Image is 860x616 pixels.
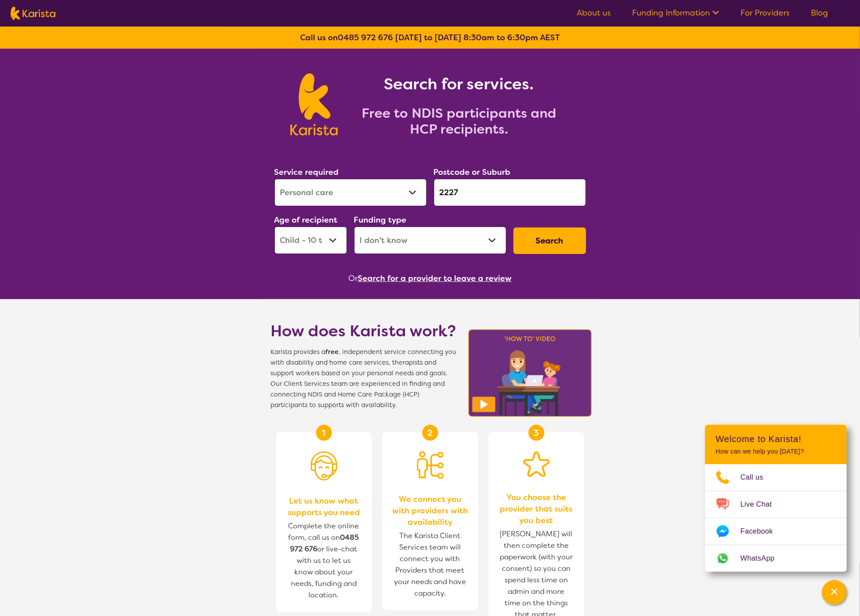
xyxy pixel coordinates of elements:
a: Funding Information [632,8,719,18]
div: 3 [528,425,544,441]
p: How can we help you [DATE]? [716,448,836,455]
div: 1 [316,425,332,441]
a: 0485 972 676 [338,32,393,43]
a: Blog [811,8,828,18]
span: Live Chat [740,498,783,511]
label: Postcode or Suburb [434,167,511,177]
span: Facebook [740,525,783,538]
span: Karista provides a , independent service connecting you with disability and home care services, t... [271,347,457,411]
button: Search [513,227,586,254]
img: Star icon [523,451,550,477]
h1: Search for services. [348,73,570,95]
label: Funding type [354,215,407,225]
div: Channel Menu [705,425,847,572]
span: We connect you with providers with availability [391,493,469,528]
span: Or [348,272,358,285]
button: Channel Menu [822,580,847,605]
h2: Welcome to Karista! [716,434,836,444]
img: Karista video [466,327,595,420]
b: Call us on [DATE] to [DATE] 8:30am to 6:30pm AEST [300,32,560,43]
input: Type [434,179,586,206]
label: Age of recipient [274,215,338,225]
a: For Providers [740,8,790,18]
a: About us [577,8,611,18]
span: Call us [740,471,774,484]
img: Karista logo [290,73,338,135]
span: WhatsApp [740,552,785,565]
span: Let us know what supports you need [285,495,363,518]
img: Person with headset icon [311,451,337,481]
ul: Choose channel [705,464,847,572]
b: free [326,348,339,356]
img: Person being matched to services icon [417,451,443,479]
label: Service required [274,167,339,177]
button: Search for a provider to leave a review [358,272,512,285]
h2: Free to NDIS participants and HCP recipients. [348,105,570,137]
img: Karista logo [11,7,55,20]
span: You choose the provider that suits you best [497,492,575,526]
h1: How does Karista work? [271,320,457,342]
span: The Karista Client Services team will connect you with Providers that meet your needs and have ca... [391,528,469,601]
span: Complete the online form, call us on or live-chat with us to let us know about your needs, fundin... [289,521,359,600]
a: Web link opens in a new tab. [705,545,847,572]
div: 2 [422,425,438,441]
